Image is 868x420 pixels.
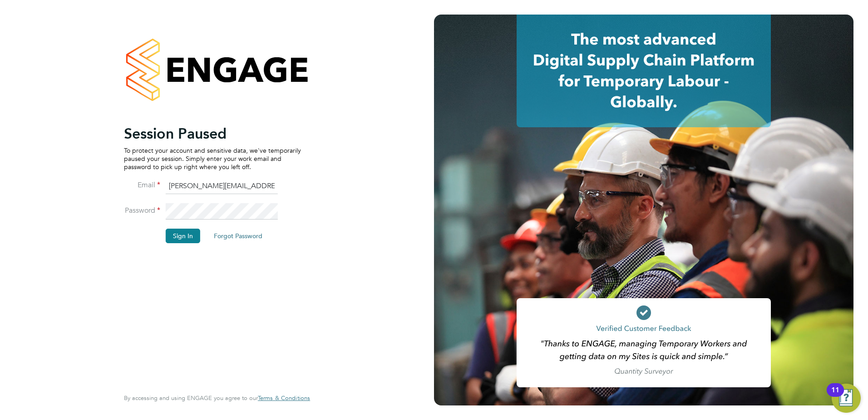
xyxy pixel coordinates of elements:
[124,146,301,171] p: To protect your account and sensitive data, we've temporarily paused your session. Simply enter y...
[124,125,301,143] h2: Session Paused
[124,394,310,402] span: By accessing and using ENGAGE you agree to our
[258,395,310,402] a: Terms & Conditions
[166,229,200,243] button: Sign In
[258,394,310,402] span: Terms & Conditions
[832,384,861,413] button: Open Resource Center, 11 new notifications
[207,229,270,243] button: Forgot Password
[124,180,160,190] label: Email
[166,178,278,195] input: Enter your work email...
[124,206,160,215] label: Password
[831,390,839,402] div: 11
